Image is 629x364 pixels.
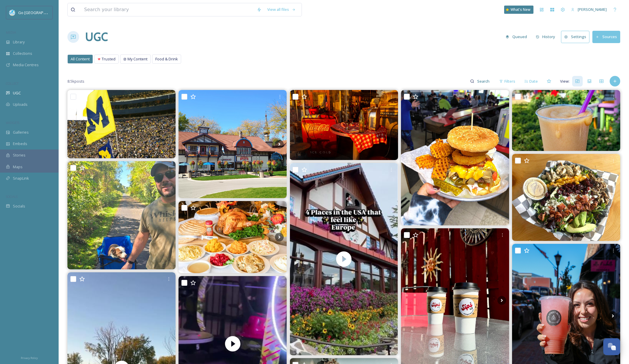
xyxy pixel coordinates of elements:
[13,39,25,45] span: Library
[504,79,515,84] span: Filters
[13,141,27,147] span: Embeds
[155,56,178,62] span: Food & Drink
[81,3,254,16] input: Search your library
[13,152,25,158] span: Stories
[6,30,16,35] span: MEDIA
[264,4,299,15] a: View all files
[529,79,538,84] span: Date
[18,10,62,15] span: Go [GEOGRAPHIC_DATA]
[13,130,29,135] span: Galleries
[13,90,21,96] span: UGC
[592,31,620,43] button: Sources
[21,356,38,360] span: Privacy Policy
[474,75,493,87] input: Search
[568,4,610,15] a: [PERSON_NAME]
[578,7,607,12] span: [PERSON_NAME]
[561,31,592,43] a: Settings
[6,120,19,125] span: WIDGETS
[178,201,287,273] img: ✨ Thanksgiving and Christmas are two of the most magical times of the year at Zehnder’s, and we’r...
[290,163,398,355] video: If you want to fill the void of Europe without leaving the US, here are a few great places to try...
[127,56,147,62] span: My Content
[561,31,589,43] button: Settings
[13,176,29,181] span: SnapLink
[67,79,84,84] span: 8.5k posts
[85,28,108,46] a: UGC
[67,161,176,269] img: 554705713_17976250934922409_5129828179755017343_n.jpg
[6,81,18,86] span: COLLECT
[67,90,176,158] img: Michigan Wolverines head coach Sherrone Moore spoke to the media on Monday in Ann Arbor. On Coach...
[13,164,23,170] span: Maps
[603,338,620,355] button: Open Chat
[13,62,39,68] span: Media Centres
[290,163,398,355] img: thumbnail
[290,90,398,160] img: Antique mall window display on Water Street. #baycitymichigan #baycitymi #greatlakesbay #downtown...
[102,56,115,62] span: Trusted
[71,56,90,62] span: All Content
[503,31,533,42] a: Queued
[512,90,620,151] img: The Cider Sipper is available now at both shops! For a limited time, try this smoothie-like froze...
[533,31,558,42] button: History
[13,51,32,56] span: Collections
[503,31,530,42] button: Queued
[512,154,620,241] img: Happy Monday! Come enjoy one of our Fall specials before they're gone! October 1st is right aroun...
[9,10,15,16] img: GoGreatLogo_MISkies_RegionalTrails%20%281%29.png
[6,194,18,199] span: SOCIALS
[504,6,533,14] a: What's New
[13,203,25,209] span: Socials
[533,31,561,42] a: History
[21,354,38,361] a: Privacy Policy
[178,90,287,198] img: Němečtí imigranti si v Michiganu vystavěli krásnou bavorskou vesničku... #frankenmuth #michigan #...
[401,90,509,225] img: Burgers so big you’ll wonder if it counts as arm day 💪🏼 Work out at Barney’s, don’t forget the 22...
[13,102,28,107] span: Uploads
[560,79,569,84] span: View:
